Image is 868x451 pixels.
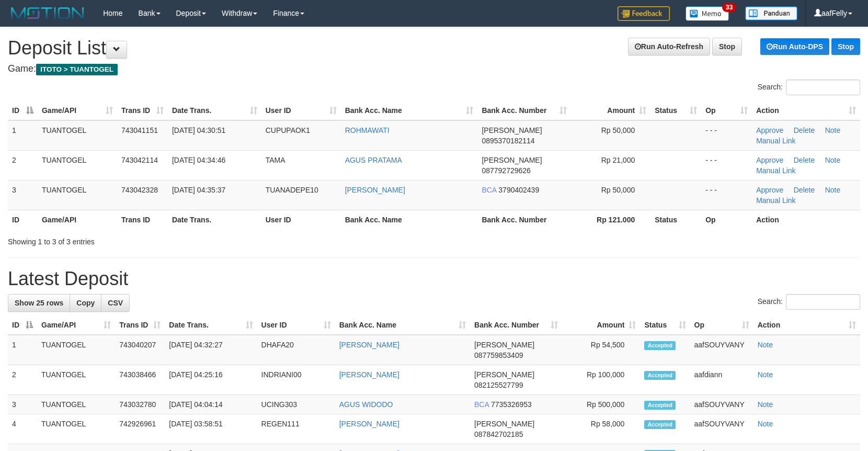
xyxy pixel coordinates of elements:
[8,101,38,120] th: ID: activate to sort column descending
[690,365,753,395] td: aafdiann
[571,210,650,229] th: Rp 121.000
[339,341,399,349] a: [PERSON_NAME]
[498,186,539,194] span: Copy 3790402439 to clipboard
[758,370,773,379] a: Note
[37,395,115,414] td: TUANTOGEL
[477,101,571,120] th: Bank Acc. Number: activate to sort column ascending
[474,400,489,409] span: BCA
[70,294,101,312] a: Copy
[482,186,496,194] span: BCA
[115,315,165,335] th: Trans ID: activate to sort column ascending
[756,186,783,194] a: Approve
[601,156,635,164] span: Rp 21,000
[8,414,37,444] td: 4
[121,186,158,194] span: 743042328
[758,420,773,428] a: Note
[339,420,399,428] a: [PERSON_NAME]
[8,365,37,395] td: 2
[8,268,860,289] h1: Latest Deposit
[752,101,860,120] th: Action: activate to sort column ascending
[115,335,165,365] td: 743040207
[345,186,405,194] a: [PERSON_NAME]
[115,395,165,414] td: 743032780
[266,186,318,194] span: TUANADEPE10
[474,381,523,389] span: Copy 082125527799 to clipboard
[38,150,117,180] td: TUANTOGEL
[640,315,690,335] th: Status: activate to sort column ascending
[165,395,257,414] td: [DATE] 04:04:14
[601,126,635,134] span: Rp 50,000
[36,64,118,75] span: ITOTO > TUANTOGEL
[8,210,38,229] th: ID
[644,401,676,410] span: Accepted
[339,370,399,379] a: [PERSON_NAME]
[644,420,676,429] span: Accepted
[690,395,753,414] td: aafSOUYVANY
[8,180,38,210] td: 3
[477,210,571,229] th: Bank Acc. Number
[650,101,701,120] th: Status: activate to sort column ascending
[37,365,115,395] td: TUANTOGEL
[794,156,815,164] a: Delete
[8,120,38,151] td: 1
[756,196,796,205] a: Manual Link
[266,156,285,164] span: TAMA
[722,3,736,12] span: 33
[831,38,860,55] a: Stop
[117,101,168,120] th: Trans ID: activate to sort column ascending
[8,315,37,335] th: ID: activate to sort column descending
[701,120,752,151] td: - - -
[76,299,95,307] span: Copy
[562,395,640,414] td: Rp 500,000
[690,335,753,365] td: aafSOUYVANY
[117,210,168,229] th: Trans ID
[474,370,534,379] span: [PERSON_NAME]
[38,101,117,120] th: Game/API: activate to sort column ascending
[571,101,650,120] th: Amount: activate to sort column ascending
[562,315,640,335] th: Amount: activate to sort column ascending
[760,38,829,55] a: Run Auto-DPS
[257,335,335,365] td: DHAFA20
[562,365,640,395] td: Rp 100,000
[15,299,63,307] span: Show 25 rows
[261,101,341,120] th: User ID: activate to sort column ascending
[825,156,841,164] a: Note
[628,38,710,55] a: Run Auto-Refresh
[701,150,752,180] td: - - -
[701,180,752,210] td: - - -
[756,166,796,175] a: Manual Link
[172,186,225,194] span: [DATE] 04:35:37
[756,126,783,134] a: Approve
[257,395,335,414] td: UCING303
[794,186,815,194] a: Delete
[825,186,841,194] a: Note
[758,341,773,349] a: Note
[165,365,257,395] td: [DATE] 04:25:16
[752,210,860,229] th: Action
[701,210,752,229] th: Op
[115,414,165,444] td: 742926961
[644,371,676,380] span: Accepted
[266,126,310,134] span: CUPUPAOK1
[37,414,115,444] td: TUANTOGEL
[341,101,478,120] th: Bank Acc. Name: activate to sort column ascending
[101,294,130,312] a: CSV
[618,6,670,21] img: Feedback.jpg
[690,315,753,335] th: Op: activate to sort column ascending
[345,156,402,164] a: AGUS PRATAMA
[8,294,70,312] a: Show 25 rows
[37,335,115,365] td: TUANTOGEL
[482,137,534,145] span: Copy 0895370182114 to clipboard
[335,315,470,335] th: Bank Acc. Name: activate to sort column ascending
[825,126,841,134] a: Note
[121,156,158,164] span: 743042114
[701,101,752,120] th: Op: activate to sort column ascending
[168,101,261,120] th: Date Trans.: activate to sort column ascending
[8,232,354,247] div: Showing 1 to 3 of 3 entries
[474,341,534,349] span: [PERSON_NAME]
[257,414,335,444] td: REGEN111
[108,299,123,307] span: CSV
[165,414,257,444] td: [DATE] 03:58:51
[562,414,640,444] td: Rp 58,000
[753,315,860,335] th: Action: activate to sort column ascending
